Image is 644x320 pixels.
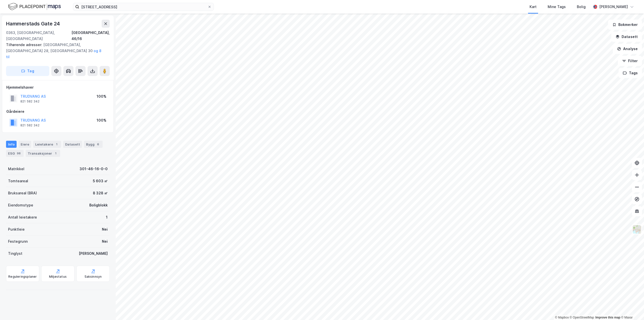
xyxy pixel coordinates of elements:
div: Antall leietakere [8,214,37,220]
button: Filter [618,56,642,66]
div: 821 582 342 [20,123,39,127]
div: Reguleringsplaner [8,275,37,279]
div: 8 328 ㎡ [93,190,108,196]
div: ESG [6,150,24,157]
button: Tag [6,66,49,76]
div: 0363, [GEOGRAPHIC_DATA], [GEOGRAPHIC_DATA] [6,30,71,42]
div: Hjemmelshaver [6,84,109,90]
div: Saksinnsyn [85,275,102,279]
div: Festegrunn [8,238,28,244]
input: Søk på adresse, matrikkel, gårdeiere, leietakere eller personer [79,3,208,11]
div: Bygg [84,141,103,148]
div: Eiere [19,141,31,148]
span: Tilhørende adresser: [6,43,43,47]
div: Bruksareal (BRA) [8,190,37,196]
div: [PERSON_NAME] [599,4,628,10]
div: Nei [102,238,108,244]
a: Mapbox [555,316,569,319]
div: Info [6,141,17,148]
iframe: Chat Widget [619,296,644,320]
a: Improve this map [595,316,620,319]
button: Datasett [611,32,642,42]
img: logo.f888ab2527a4732fd821a326f86c7f29.svg [8,2,61,11]
div: [GEOGRAPHIC_DATA], [GEOGRAPHIC_DATA] 28, [GEOGRAPHIC_DATA] 30 [6,42,106,60]
div: 1 [106,214,108,220]
div: 301-46-16-0-0 [79,166,108,172]
div: Mine Tags [548,4,566,10]
a: OpenStreetMap [570,316,594,319]
div: 100% [97,117,106,123]
div: 6 [96,142,101,147]
div: Hammerstads Gate 24 [6,20,61,28]
div: Tinglyst [8,251,22,257]
div: Eiendomstype [8,202,33,208]
div: [PERSON_NAME] [79,251,108,257]
div: Gårdeiere [6,109,109,115]
div: 5 603 ㎡ [93,178,108,184]
div: 100% [97,93,106,99]
div: 98 [16,151,22,156]
div: Matrikkel [8,166,24,172]
div: Bolig [577,4,586,10]
img: Z [632,225,642,234]
div: Punktleie [8,226,25,232]
div: Nei [102,226,108,232]
div: 821 582 342 [20,99,39,103]
button: Bokmerker [608,20,642,30]
button: Tags [619,68,642,78]
div: Tomteareal [8,178,28,184]
div: Kart [530,4,537,10]
div: Miljøstatus [49,275,67,279]
div: [GEOGRAPHIC_DATA], 46/16 [71,30,110,42]
div: Transaksjoner [26,150,60,157]
div: Datasett [63,141,82,148]
div: 1 [54,142,59,147]
div: Boligblokk [89,202,108,208]
div: Leietakere [33,141,61,148]
button: Analyse [613,44,642,54]
div: 1 [53,151,58,156]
